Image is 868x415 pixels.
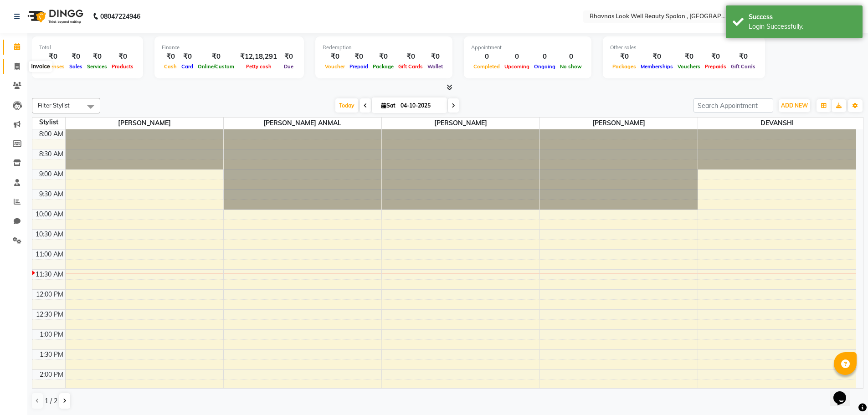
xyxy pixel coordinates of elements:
span: Gift Cards [729,63,758,70]
div: ₹0 [109,51,136,62]
div: 11:30 AM [34,270,65,279]
span: Sales [67,63,85,70]
span: Upcoming [502,63,532,70]
span: Gift Cards [396,63,425,70]
div: 10:30 AM [34,230,65,239]
div: 10:00 AM [34,210,65,219]
div: 0 [558,51,584,62]
span: Online/Custom [195,63,236,70]
span: Vouchers [675,63,703,70]
div: 2:00 PM [38,370,65,379]
b: 08047224946 [100,4,140,29]
div: Success [749,12,856,22]
div: Appointment [471,44,584,51]
span: Card [179,63,195,70]
div: ₹0 [179,51,195,62]
div: 8:00 AM [37,129,65,139]
input: Search Appointment [693,98,773,113]
span: ADD NEW [781,102,808,109]
div: ₹0 [638,51,675,62]
span: 1 / 2 [45,396,57,406]
div: 8:30 AM [37,149,65,159]
span: Products [109,63,136,70]
div: ₹0 [675,51,703,62]
div: Redemption [323,44,445,51]
span: [PERSON_NAME] [66,118,223,129]
span: Today [335,98,358,113]
div: 0 [502,51,532,62]
iframe: chat widget [830,379,859,406]
div: 1:30 PM [38,350,65,359]
div: ₹0 [610,51,638,62]
div: ₹0 [729,51,758,62]
div: ₹0 [396,51,425,62]
div: ₹0 [162,51,179,62]
div: Other sales [610,44,758,51]
span: Petty cash [244,63,274,70]
div: ₹0 [281,51,297,62]
div: ₹0 [39,51,67,62]
div: Finance [162,44,297,51]
span: Prepaid [347,63,370,70]
div: Login Successfully. [749,22,856,31]
div: 0 [471,51,502,62]
span: [PERSON_NAME] [382,118,539,129]
span: Cash [162,63,179,70]
div: ₹0 [370,51,396,62]
div: ₹0 [347,51,370,62]
div: Total [39,44,136,51]
span: Package [370,63,396,70]
span: Completed [471,63,502,70]
input: 2025-10-04 [398,99,443,113]
span: Packages [610,63,638,70]
div: ₹12,18,291 [236,51,281,62]
button: ADD NEW [779,99,810,112]
span: Services [85,63,109,70]
span: No show [558,63,584,70]
div: 12:30 PM [34,310,65,319]
span: Due [282,63,296,70]
div: ₹0 [703,51,729,62]
span: Memberships [638,63,675,70]
span: Prepaids [703,63,729,70]
div: 9:00 AM [37,169,65,179]
span: [PERSON_NAME] [540,118,698,129]
span: Filter Stylist [38,102,70,109]
img: logo [23,4,86,29]
span: Wallet [425,63,445,70]
div: ₹0 [85,51,109,62]
div: ₹0 [425,51,445,62]
div: ₹0 [67,51,85,62]
div: 11:00 AM [34,250,65,259]
div: 12:00 PM [34,290,65,299]
div: 1:00 PM [38,330,65,339]
span: Voucher [323,63,347,70]
div: 0 [532,51,558,62]
div: Invoice [29,61,52,72]
div: 9:30 AM [37,190,65,199]
span: DEVANSHI [698,118,856,129]
span: Ongoing [532,63,558,70]
span: [PERSON_NAME] ANMAL [224,118,381,129]
div: Stylist [32,118,65,127]
div: ₹0 [323,51,347,62]
div: ₹0 [195,51,236,62]
span: Sat [379,102,398,109]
